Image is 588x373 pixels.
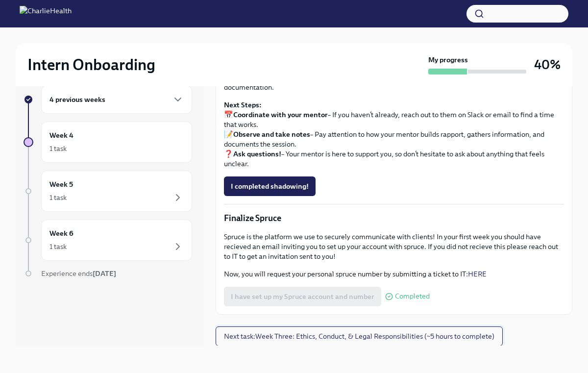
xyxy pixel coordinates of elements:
[224,176,316,196] button: I completed shadowing!
[468,270,487,278] a: HERE
[224,100,262,109] strong: Next Steps:
[233,130,310,139] strong: Observe and take notes
[231,181,309,191] span: I completed shadowing!
[20,6,72,22] img: CharlieHealth
[224,331,494,341] span: Next task : Week Three: Ethics, Conduct, & Legal Responsibilities (~5 hours to complete)
[49,94,105,105] h6: 4 previous weeks
[49,144,67,153] div: 1 task
[233,110,328,119] strong: Coordinate with your mentor
[24,171,192,212] a: Week 51 task
[224,100,564,169] p: 📅 – If you haven’t already, reach out to them on Slack or email to find a time that works. 📝 – Pa...
[216,326,503,346] button: Next task:Week Three: Ethics, Conduct, & Legal Responsibilities (~5 hours to complete)
[24,122,192,163] a: Week 41 task
[27,55,155,75] h2: Intern Onboarding
[49,193,67,202] div: 1 task
[49,130,73,141] h6: Week 4
[41,269,116,278] span: Experience ends
[224,269,564,279] p: Now, you will request your personal spruce number by submitting a ticket to IT:
[93,269,116,278] strong: [DATE]
[49,228,73,239] h6: Week 6
[395,293,430,300] span: Completed
[49,179,73,190] h6: Week 5
[534,56,561,74] h3: 40%
[224,232,564,261] p: Spruce is the platform we use to securely communicate with clients! In your first week you should...
[233,149,281,158] strong: Ask questions!
[428,55,468,65] strong: My progress
[49,242,67,251] div: 1 task
[24,220,192,261] a: Week 61 task
[41,85,192,114] div: 4 previous weeks
[224,212,564,224] p: Finalize Spruce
